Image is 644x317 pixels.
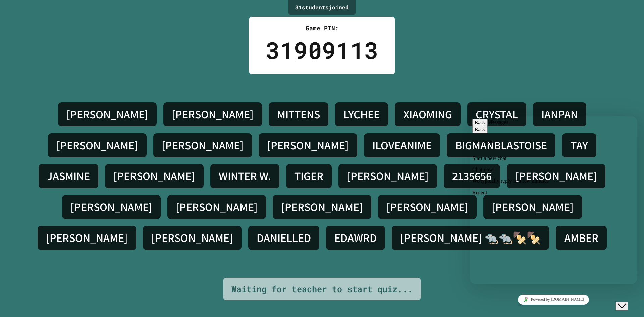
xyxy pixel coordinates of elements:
[162,138,244,152] h4: [PERSON_NAME]
[66,107,148,121] h4: [PERSON_NAME]
[372,138,432,152] h4: ILOVEANIME
[219,169,271,183] h4: WINTER W.
[266,23,378,33] div: Game PIN:
[231,283,413,296] div: Waiting for teacher to start quiz...
[455,138,547,152] h4: BIGMANBLASTOISE
[452,169,492,183] h4: 2135656
[56,138,138,152] h4: [PERSON_NAME]
[403,107,452,121] h4: XIAOMING
[476,107,518,121] h4: CRYSTAL
[47,169,90,183] h4: JASMINE
[172,107,254,121] h4: [PERSON_NAME]
[334,231,377,245] h4: EDAWRD
[267,138,349,152] h4: [PERSON_NAME]
[266,33,378,68] div: 31909113
[347,169,429,183] h4: [PERSON_NAME]
[470,292,637,307] iframe: chat widget
[257,231,311,245] h4: DANIELLED
[46,231,128,245] h4: [PERSON_NAME]
[616,290,637,310] iframe: chat widget
[281,200,363,214] h4: [PERSON_NAME]
[113,169,195,183] h4: [PERSON_NAME]
[294,169,323,183] h4: TIGER
[400,231,541,245] h4: [PERSON_NAME] 🐀🐀🍢🍢
[343,107,380,121] h4: LYCHEE
[470,116,637,284] iframe: chat widget
[386,200,468,214] h4: [PERSON_NAME]
[277,107,320,121] h4: MITTENS
[541,107,578,121] h4: IANPAN
[151,231,233,245] h4: [PERSON_NAME]
[176,200,258,214] h4: [PERSON_NAME]
[70,200,152,214] h4: [PERSON_NAME]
